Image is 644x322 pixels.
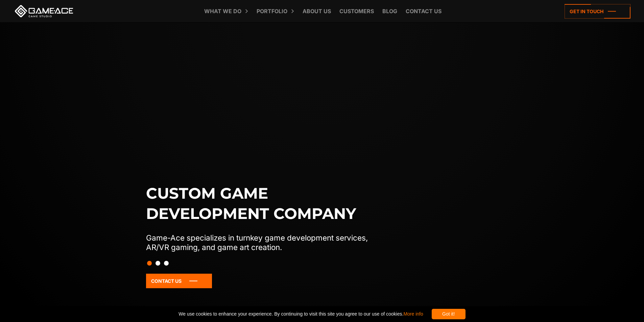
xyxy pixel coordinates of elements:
[432,309,466,319] div: Got it!
[565,4,630,19] a: Get in touch
[164,257,169,269] button: Slide 3
[178,309,423,319] span: We use cookies to enhance your experience. By continuing to visit this site you agree to our use ...
[146,183,382,224] h1: Custom game development company
[146,274,212,288] a: Contact Us
[156,257,160,269] button: Slide 2
[403,311,423,317] a: More info
[147,257,152,269] button: Slide 1
[146,233,382,252] p: Game-Ace specializes in turnkey game development services, AR/VR gaming, and game art creation.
